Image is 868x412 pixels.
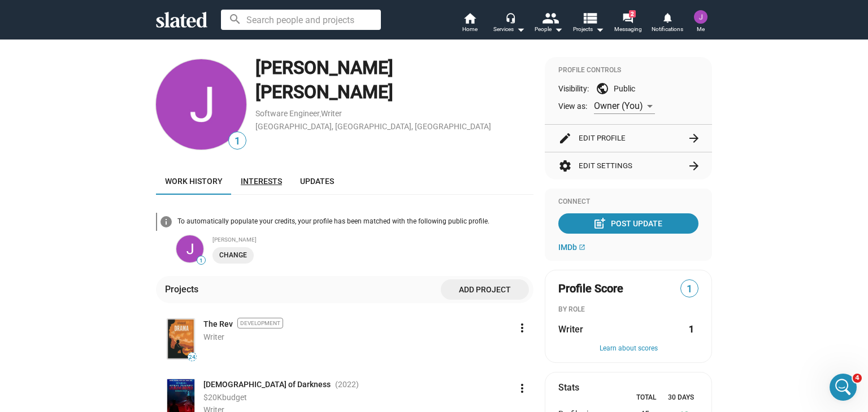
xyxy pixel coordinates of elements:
a: Writer [321,109,342,118]
a: Home [450,11,489,36]
span: 1 [681,282,698,297]
img: undefined [176,235,203,262]
div: To automatically populate your credits, your profile has been matched with the following public p... [177,217,533,226]
span: Me [697,23,705,36]
strong: 1 [689,323,694,335]
span: , [320,111,321,117]
img: Poster: The Rev [167,319,194,359]
span: 1 [197,257,205,264]
div: People [535,23,563,36]
div: Connect [558,198,698,207]
mat-icon: edit [558,132,572,145]
mat-icon: settings [558,159,572,173]
div: [PERSON_NAME] [PERSON_NAME] [255,56,533,104]
a: Work history [156,168,232,195]
button: Add project [441,279,529,300]
mat-icon: notifications [662,12,672,23]
mat-icon: public [596,82,609,95]
mat-icon: info [159,215,173,229]
a: Software Engineer [255,109,320,118]
button: Jeffrey Michael RoseMe [687,8,714,37]
a: 2Messaging [608,11,648,36]
mat-card-title: Stats [558,382,579,393]
span: Add project [450,279,520,300]
div: 30 Days [663,393,698,402]
span: Writer [203,332,224,341]
span: Messaging [614,23,642,36]
mat-icon: arrow_drop_down [593,23,606,36]
button: Post Update [558,213,698,234]
button: Edit Profile [558,125,698,152]
span: [DEMOGRAPHIC_DATA] of Darkness [203,379,331,390]
a: Interests [232,168,291,195]
button: Edit Settings [558,152,698,179]
span: 4 [853,374,862,383]
span: Development [237,318,283,328]
iframe: Intercom live chat [830,374,857,401]
div: BY ROLE [558,305,698,314]
a: The Rev [203,319,233,330]
span: IMDb [558,243,577,252]
span: Work history [165,177,223,186]
span: (2022 ) [335,379,359,390]
input: Search people and projects [221,10,381,30]
span: Owner (You) [594,100,643,111]
div: [PERSON_NAME] [212,236,533,243]
span: Updates [300,177,334,186]
span: budget [222,393,247,402]
span: Home [462,23,478,36]
mat-icon: arrow_forward [687,132,701,145]
mat-icon: open_in_new [579,244,585,251]
mat-icon: post_add [593,217,606,230]
div: Total [628,393,663,402]
span: Writer [558,323,583,335]
span: 1 [229,134,246,149]
div: Services [493,23,525,36]
mat-icon: people [542,10,558,26]
mat-icon: view_list [581,10,598,26]
a: Updates [291,168,343,195]
img: Jeffrey Michael Rose [156,59,246,150]
a: Notifications [648,11,687,36]
span: Projects [573,23,604,36]
div: Visibility: Public [558,82,698,95]
div: Projects [165,283,203,295]
span: $20K [203,393,222,402]
span: 2 [629,10,636,17]
button: Projects [568,11,608,36]
button: Learn about scores [558,344,698,353]
a: [GEOGRAPHIC_DATA], [GEOGRAPHIC_DATA], [GEOGRAPHIC_DATA] [255,122,491,131]
mat-icon: headset_mic [505,12,515,23]
button: Services [489,11,529,36]
span: View as: [558,101,587,112]
span: Interests [241,177,282,186]
button: Change [212,247,254,264]
mat-icon: arrow_forward [687,159,701,173]
span: 24 [188,354,196,361]
span: Notifications [652,23,683,36]
mat-icon: forum [622,12,633,23]
div: Post Update [595,213,662,234]
mat-icon: arrow_drop_down [514,23,527,36]
mat-icon: more_vert [515,382,529,395]
mat-icon: arrow_drop_down [552,23,565,36]
mat-icon: home [463,11,476,25]
button: People [529,11,568,36]
span: Profile Score [558,281,623,296]
a: IMDb [558,243,585,252]
mat-icon: more_vert [515,321,529,335]
img: Jeffrey Michael Rose [694,10,708,24]
div: Profile Controls [558,66,698,75]
span: Change [219,249,247,261]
